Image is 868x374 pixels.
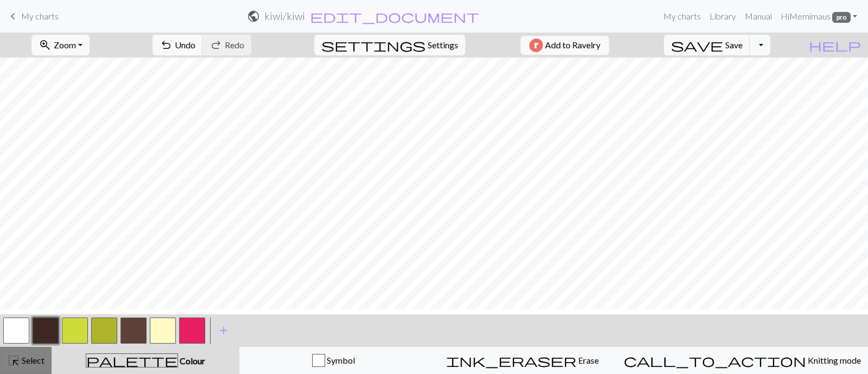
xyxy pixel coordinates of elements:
span: undo [160,37,173,53]
button: Save [664,35,750,55]
span: Save [725,40,743,50]
button: Colour [52,347,239,374]
span: Symbol [325,355,355,365]
span: save [671,37,723,53]
a: My charts [659,5,705,27]
span: settings [321,37,426,53]
span: Undo [175,40,195,50]
a: My charts [7,7,59,26]
img: Ravelry [529,39,543,52]
button: Zoom [31,35,90,55]
button: Erase [428,347,617,374]
span: add [217,323,230,338]
span: help [809,37,861,53]
span: pro [832,12,851,23]
span: My charts [21,11,59,21]
h2: kiwi / kiwi [264,10,305,22]
span: public [247,9,260,24]
span: ink_eraser [446,353,576,368]
span: Erase [576,355,599,365]
span: edit_document [310,9,479,24]
span: Settings [428,39,458,52]
button: Knitting mode [617,347,868,374]
button: Add to Ravelry [521,36,609,55]
span: Select [20,355,45,365]
a: Manual [740,5,776,27]
span: zoom_in [39,37,52,53]
a: Library [705,5,740,27]
button: Undo [153,35,203,55]
span: Zoom [54,40,76,50]
button: SettingsSettings [314,35,465,55]
span: call_to_action [624,353,806,368]
i: Settings [321,39,426,52]
span: Knitting mode [806,355,861,365]
span: Add to Ravelry [545,39,600,52]
span: highlight_alt [7,353,20,368]
a: HiMemimaus pro [776,5,861,27]
span: Colour [178,356,205,366]
span: keyboard_arrow_left [7,9,20,24]
span: palette [86,353,178,368]
button: Symbol [239,347,428,374]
